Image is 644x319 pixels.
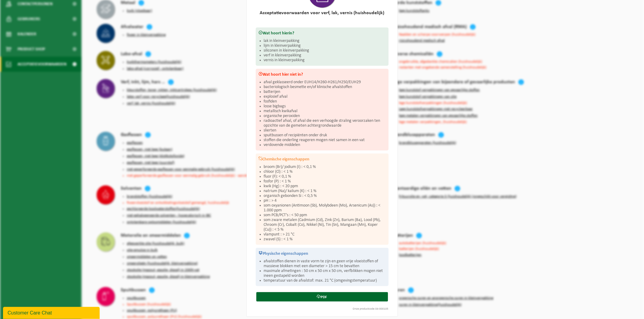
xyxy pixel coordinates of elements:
iframe: chat widget [3,306,101,319]
li: temperatuur van de afvalstof: max. 21 °C (omgevingstemperatuur) [264,278,386,283]
li: fluor (F): < 0,1 % [264,174,386,179]
li: losse bigbags [264,104,386,109]
li: lak in kleinverpakking [264,39,386,43]
li: stoffen die onderling reageren mogen niet samen in een vat [264,138,386,143]
li: verdovende middelen [264,143,386,147]
li: radioactief afval, of afval die een verhoogde straling veroorzaken ten opzichte van de gemeten ac... [264,118,386,128]
li: bacteriologisch besmette en/of klinische afvalstoffen [264,85,386,90]
li: metallisch kwikafval [264,109,386,114]
li: maximale afmetingen : 50 cm x 50 cm x 50 cm, verfblikken mogen niet ineen gestapeld worden [264,269,386,278]
li: afvalstoffen dienen in vaste vorm te zijn en geen vrije vloeistoffen of massieve blokken met een ... [264,259,386,269]
li: chloor (Cl) : < 1 % [264,169,386,174]
li: vlampunt : > 21 °C [264,232,386,237]
a: PDF [256,292,388,302]
h2: Acceptatievoorwaarden voor verf, lak, vernis (huishoudelijk) [256,11,389,15]
li: som oxyanionen (Antimoon (Sb), Molybdeen (Mo), Arsenicum (As)) : < 1.000 ppm [264,203,386,213]
li: spuitbussen of recipiënten onder druk [264,133,386,138]
li: zwavel (S) : < 1 % [264,237,386,242]
li: natrium (Na)/ kalium (K) : < 1 % [264,189,386,194]
li: kwik (Hg) : < 20 ppm [264,184,386,189]
li: fosfiden [264,99,386,104]
h3: Wat hoort hierin? [259,30,386,36]
li: organisch gebonden Si : < 0,5 % [264,194,386,198]
li: som zware metalen (Cadmium (Cd), Zink (Zn), Barium (Ba), Lood (Pb), Chroom (Cr), Cobalt (Co), Nik... [264,218,386,232]
li: organische peroxiden [264,114,386,118]
h3: Chemische eigenschappen [259,156,386,162]
li: broom (Br)/ jodium (I) : < 0,1 % [264,165,386,169]
li: siliconen in kleinverpakking [264,48,386,53]
h3: Physische eigenschappen [259,251,386,256]
li: batterijen [264,90,386,94]
li: som PCB/PCT's : < 50 ppm [264,213,386,218]
li: lijm in kleinverpakking [264,43,386,48]
li: pH : > 4 [264,198,386,203]
h3: Wat hoort hier niet in? [259,72,386,77]
div: Onze productcode:04-000105 [253,308,392,311]
li: verf in kleinverpakking [264,53,386,58]
li: fosfor (P) : < 1 % [264,179,386,184]
li: explosief afval [264,94,386,99]
li: afval geklasseerd onder EUH14/H260-H261/H250/EUH29 [264,80,386,85]
li: vernis in kleinverpakking [264,58,386,63]
li: slierten [264,128,386,133]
